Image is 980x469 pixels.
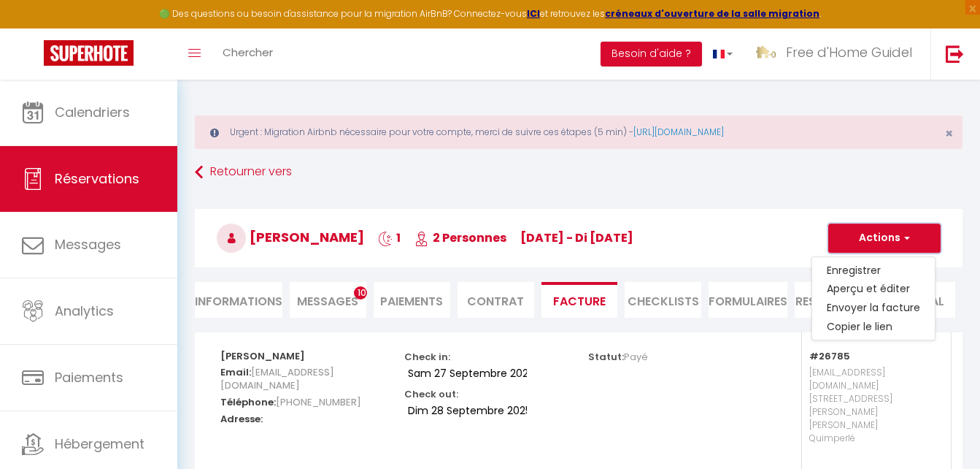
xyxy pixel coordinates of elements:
a: Copier le lien [812,318,935,337]
a: Aperçu et éditer [812,280,935,299]
a: [URL][DOMAIN_NAME] [633,126,724,138]
a: Chercher [212,28,284,80]
li: CHECKLISTS [625,282,701,318]
a: ICI [527,7,540,20]
span: Payé [624,350,648,364]
a: Envoyer la facture [812,299,935,318]
div: Urgent : Migration Airbnb nécessaire pour votre compte, merci de suivre ces étapes (5 min) - [195,115,962,149]
img: ... [755,42,776,64]
li: Informations [195,282,282,318]
span: [EMAIL_ADDRESS][DOMAIN_NAME] [220,362,334,396]
strong: Email: [220,365,251,379]
button: Ouvrir le widget de chat LiveChat [12,6,55,50]
span: 10 [354,286,367,300]
li: FORMULAIRES [709,282,787,318]
span: 1 [378,229,401,246]
span: × [945,124,953,142]
li: Paiements [374,282,450,318]
span: Chercher [223,45,273,60]
span: [PHONE_NUMBER] [276,392,361,413]
span: [DATE] - di [DATE] [520,229,633,246]
a: ... Free d'Home Guidel [744,28,930,80]
span: Réservations [55,169,139,188]
span: Calendriers [55,103,130,121]
p: Check in: [404,347,450,364]
a: Retourner vers [195,159,962,186]
button: Besoin d'aide ? [601,42,702,66]
img: Super Booking [44,40,134,66]
li: Contrat [458,282,534,318]
strong: Adresse: [220,412,263,426]
span: Messages [297,293,358,310]
span: 2 Personnes [414,229,506,246]
p: Check out: [404,384,458,401]
strong: #26785 [809,349,850,363]
span: Messages [55,235,121,253]
strong: Téléphone: [220,395,276,409]
span: Free d'Home Guidel [786,43,912,61]
button: Close [945,127,953,140]
p: Statut: [588,347,648,364]
img: logout [946,45,964,63]
li: Ressources [795,282,871,318]
strong: [PERSON_NAME] [220,349,305,363]
a: Enregistrer [812,261,935,280]
a: créneaux d'ouverture de la salle migration [605,7,819,20]
span: Analytics [55,302,114,320]
span: Paiements [55,368,123,386]
span: Hébergement [55,435,144,453]
li: Facture [541,282,618,318]
span: [PERSON_NAME] [217,228,364,246]
button: Actions [828,224,941,253]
